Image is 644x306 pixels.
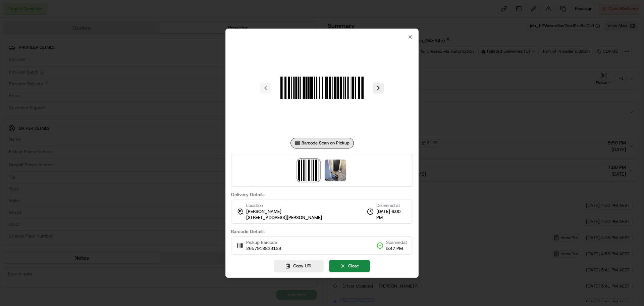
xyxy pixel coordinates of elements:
[246,215,322,221] span: [STREET_ADDRESS][PERSON_NAME]
[298,160,319,181] img: barcode_scan_on_pickup image
[246,246,281,252] span: 2657918833129
[290,138,354,148] div: Barcode Scan on Pickup
[274,260,324,272] button: Copy URL
[376,203,407,209] span: Delivered at
[274,40,370,136] img: barcode_scan_on_pickup image
[386,246,407,252] span: 5:47 PM
[386,239,407,246] span: Scanned at
[231,192,413,197] label: Delivery Details
[246,209,281,215] span: [PERSON_NAME]
[246,203,263,209] span: Location
[231,229,413,234] label: Barcode Details
[325,160,346,181] img: photo_proof_of_delivery image
[329,260,370,272] button: Close
[246,239,281,246] span: Pickup Barcode
[376,209,407,221] span: [DATE] 6:00 PM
